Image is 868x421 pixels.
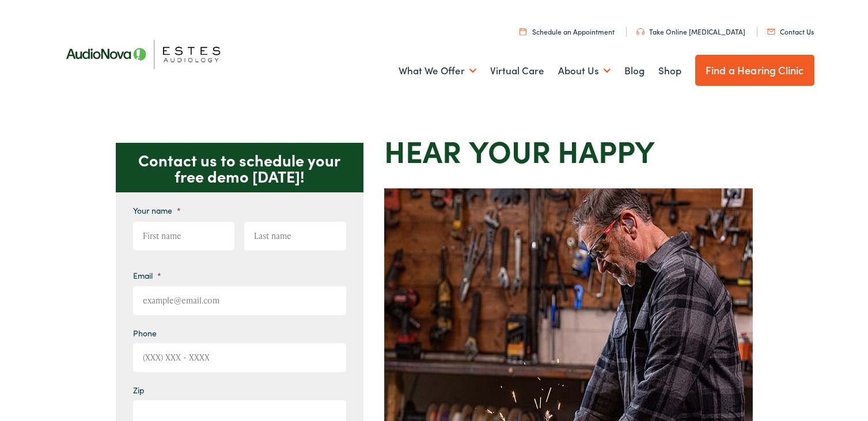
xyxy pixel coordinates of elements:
[133,222,235,251] input: First name
[244,222,346,251] input: Last name
[767,26,814,36] a: Contact Us
[520,26,615,36] a: Schedule an Appointment
[133,385,145,395] label: Zip
[695,55,814,86] a: Find a Hearing Clinic
[133,343,346,372] input: (XXX) XXX - XXXX
[767,29,775,35] img: utility icon
[624,50,645,92] a: Blog
[399,50,476,92] a: What We Offer
[636,26,745,36] a: Take Online [MEDICAL_DATA]
[658,50,681,92] a: Shop
[558,50,611,92] a: About Us
[116,143,363,192] p: Contact us to schedule your free demo [DATE]!
[133,286,346,315] input: example@email.com
[133,205,181,215] label: Your name
[133,328,157,338] label: Phone
[636,28,645,35] img: utility icon
[490,50,544,92] a: Virtual Care
[384,129,461,171] strong: Hear
[520,28,526,35] img: utility icon
[469,129,655,171] strong: your Happy
[133,270,161,280] label: Email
